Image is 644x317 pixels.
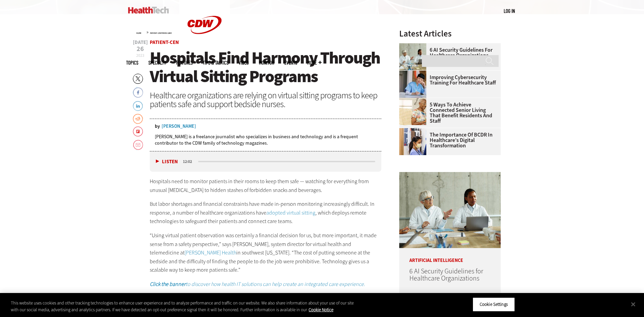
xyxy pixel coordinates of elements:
span: by [155,124,160,129]
a: Networking Solutions for Senior Living [399,98,430,103]
p: Artificial Intelligence [399,248,501,263]
span: Specialty [148,60,166,65]
img: Home [128,7,169,14]
img: Networking Solutions for Senior Living [399,98,426,125]
div: This website uses cookies and other tracking technologies to enhance user experience and to analy... [11,300,354,313]
img: nurse studying on computer [399,71,426,98]
a: Features [176,60,193,65]
span: More [307,60,321,65]
div: media player [150,151,382,172]
a: Tips & Tactics [203,60,229,65]
a: The Importance of BCDR in Healthcare’s Digital Transformation [399,132,497,148]
div: duration [182,158,197,165]
a: 5 Ways to Achieve Connected Senior Living That Benefit Residents and Staff [399,102,497,124]
a: [PERSON_NAME] [162,124,196,129]
div: User menu [504,7,515,15]
a: Improving Cybersecurity Training for Healthcare Staff [399,75,497,86]
a: Video [239,60,249,65]
a: More information about your privacy [309,307,333,313]
button: Close [626,297,641,312]
button: Listen [156,159,178,164]
a: 6 AI Security Guidelines for Healthcare Organizations [409,267,483,283]
a: [PERSON_NAME] Health [185,249,236,256]
a: Click the bannerto discover how health IT solutions can help create an integrated care experience. [150,281,365,288]
a: adopted virtual sitting [266,209,315,216]
img: Doctors meeting in the office [399,43,426,70]
img: Doctors meeting in the office [399,172,501,248]
p: [PERSON_NAME] is a freelance journalist who specializes in business and technology and is a frequ... [155,133,382,146]
p: “Using virtual patient observation was certainly a financial decision for us, but more important,... [150,231,382,274]
a: MonITor [259,60,274,65]
p: Hospitals need to monitor patients in their rooms to keep them safe — watching for everything fro... [150,177,382,194]
button: Cookie Settings [473,297,515,312]
a: CDW [179,45,230,52]
div: Healthcare organizations are relying on virtual sitting programs to keep patients safe and suppor... [150,91,382,108]
em: Click the banner [150,281,186,288]
p: But labor shortages and financial constraints have made in-person monitoring increasingly difficu... [150,200,382,226]
a: Doctors reviewing tablet [399,128,430,133]
span: Topics [126,60,138,65]
em: to discover how health IT solutions can help create an integrated care experience. [186,281,365,288]
a: Events [284,60,297,65]
a: Log in [504,8,515,14]
a: nurse studying on computer [399,71,430,76]
img: Doctors reviewing tablet [399,128,426,155]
